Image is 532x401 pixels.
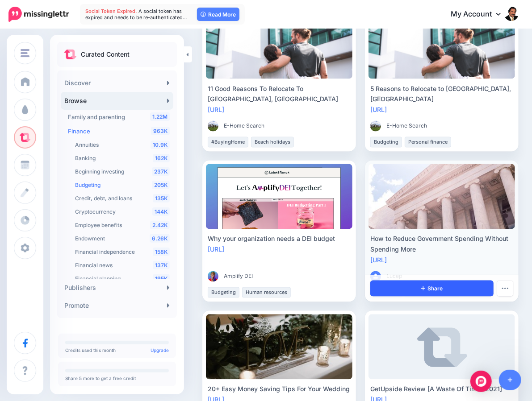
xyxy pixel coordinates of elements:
[442,4,519,25] a: My Account
[370,234,513,255] div: How to Reduce Government Spending Without Spending More
[208,137,248,148] li: #BuyingHome
[75,248,135,255] span: Financial independence
[370,384,513,395] div: GetUpside Review [A Waste Of Time? 2021]
[64,50,76,59] img: curate.png
[71,232,170,245] a: 6.26K Endowment
[208,271,218,282] img: UJEW9XIX5FT9V11FQ7ZBAX53NI4VT7IB_thumb.jpg
[71,165,170,178] a: 237K Beginning investing
[370,106,387,114] a: [URL]
[71,205,170,219] a: 144K Cryptocurrency
[370,137,402,148] li: Budgeting
[152,167,170,176] span: 237K
[502,287,509,290] img: dots.png
[370,121,381,132] img: AINWCN0O394Q8RQGD4BI7N28KDRVQCEQ_thumb.jpeg
[421,286,443,292] span: Share
[370,271,381,282] img: user_default_image.png
[75,182,101,188] span: Budgeting
[224,272,253,281] span: Amplify DEI
[71,245,170,259] a: 158K Financial independence
[71,152,170,165] a: 162K Banking
[75,275,121,282] span: Financial planning
[61,279,173,297] a: Publishers
[150,221,170,229] span: 2.42K
[208,287,239,298] li: Budgeting
[370,256,387,264] a: [URL]
[208,234,351,244] div: Why your organization needs a DEI budget
[153,274,170,283] span: 195K
[81,49,130,60] p: Curated Content
[386,122,427,131] span: E-Home Search
[68,113,125,120] span: Family and parenting
[251,137,294,148] li: Beach holidays
[75,208,116,215] span: Cryptocurrency
[71,219,170,232] a: 2.42K Employee benefits
[208,246,224,253] a: [URL]
[71,192,170,205] a: 135K Credit, debt, and loans
[208,106,224,114] a: [URL]
[85,8,137,14] span: Social Token Expired.
[75,222,122,228] span: Employee benefits
[242,287,291,298] li: Human resources
[470,371,492,392] div: Open Intercom Messenger
[197,8,239,21] a: Read More
[71,178,170,192] a: 205K Budgeting
[61,92,173,110] a: Browse
[8,7,69,22] img: Missinglettr
[21,49,29,57] img: menu.png
[370,281,494,297] a: Share
[75,141,99,148] span: Annuities
[370,83,513,105] div: 5 Reasons to Relocate to [GEOGRAPHIC_DATA], [GEOGRAPHIC_DATA]
[75,155,96,161] span: Banking
[208,384,351,395] div: 20+ Easy Money Saving Tips For Your Wedding
[150,112,170,121] span: 1.22M
[224,122,264,131] span: E-Home Search
[71,138,170,152] a: 10.9K Annuities
[71,259,170,272] a: 137K Financial news
[71,272,170,285] a: 195K Financial planning
[75,235,105,242] span: Endowment
[75,168,124,175] span: Beginning investing
[386,272,402,281] span: Lucep
[153,261,170,269] span: 137K
[153,248,170,256] span: 158K
[85,8,187,21] span: A social token has expired and needs to be re-authenticated…
[61,297,173,314] a: Promote
[405,137,451,148] li: Personal finance
[152,207,170,216] span: 144K
[208,121,218,132] img: AINWCN0O394Q8RQGD4BI7N28KDRVQCEQ_thumb.jpeg
[151,141,170,149] span: 10.9K
[61,74,173,92] a: Discover
[153,154,170,162] span: 162K
[75,195,132,202] span: Credit, debt, and loans
[151,127,170,135] span: 963K
[153,194,170,203] span: 135K
[75,262,113,269] span: Financial news
[150,234,170,243] span: 6.26K
[208,83,351,105] div: 11 Good Reasons To Relocate To [GEOGRAPHIC_DATA], [GEOGRAPHIC_DATA]
[152,181,170,189] span: 205K
[68,128,90,135] span: Finance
